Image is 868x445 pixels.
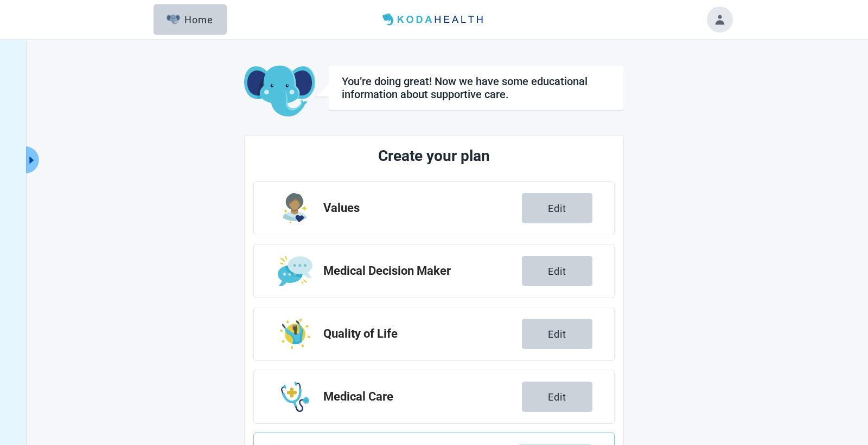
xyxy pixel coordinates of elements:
button: Toggle account menu [707,7,733,33]
button: Edit [522,256,592,286]
img: Step Icon [280,319,310,349]
img: Koda Health [378,11,490,28]
button: Edit [522,193,592,223]
h2: Medical Care [323,390,522,403]
h2: Quality of Life [323,327,522,340]
button: ElephantHome [154,4,227,35]
h2: Values [323,202,522,215]
div: You’re doing great! Now we have some educational information about supportive care. [342,75,610,101]
span: caret-right [27,155,37,165]
img: Step Icon [281,382,310,412]
button: Edit [522,382,592,412]
img: Step Icon [283,193,308,223]
img: Elephant [167,15,180,24]
div: Edit [548,266,566,276]
div: Edit [548,328,566,339]
div: Edit [548,391,566,402]
button: Edit [522,319,592,349]
div: Home [167,14,213,25]
h1: Create your plan [294,144,574,168]
h2: Medical Decision Maker [323,265,522,278]
div: Edit [548,203,566,214]
img: Step Icon [278,256,312,286]
button: Expand menu [25,146,39,173]
img: Koda Elephant [244,66,315,118]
